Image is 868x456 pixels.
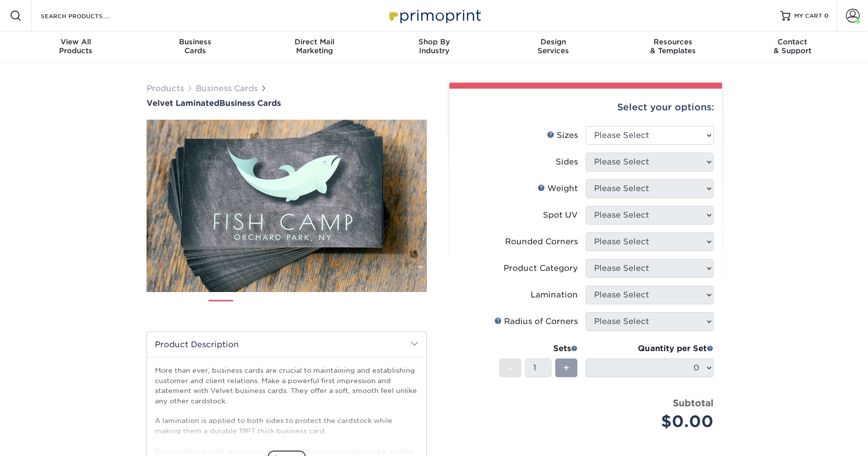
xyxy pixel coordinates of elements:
strong: Subtotal [673,397,714,408]
div: Quantity per Set [586,343,714,355]
div: Select your options: [457,89,714,126]
div: Services [494,37,613,55]
a: Velvet LaminatedBusiness Cards [147,98,427,108]
span: MY CART [794,12,822,20]
span: Resources [613,37,733,46]
span: Design [494,37,613,46]
div: Radius of Corners [494,316,578,327]
div: Rounded Corners [505,236,578,248]
div: $0.00 [593,410,714,433]
a: Contact& Support [733,32,852,63]
span: Shop By [374,37,494,46]
img: Business Cards 03 [274,296,299,321]
a: Shop ByIndustry [374,32,494,63]
input: SEARCH PRODUCTS..... [40,10,136,22]
div: Sets [499,343,578,355]
div: Product Category [504,262,578,274]
span: Contact [733,37,852,46]
a: BusinessCards [135,32,255,63]
div: Industry [374,37,494,55]
span: View All [16,37,136,46]
a: Products [147,84,184,93]
img: Business Cards 04 [307,296,332,321]
div: Marketing [255,37,374,55]
div: Weight [538,183,578,195]
div: Products [16,37,136,55]
div: & Templates [613,37,733,55]
a: Direct MailMarketing [255,32,374,63]
span: Business [135,37,255,46]
img: Velvet Laminated 01 [147,65,427,346]
span: Velvet Laminated [147,98,219,108]
span: Direct Mail [255,37,374,46]
h1: Business Cards [147,98,427,108]
img: Primoprint [385,5,483,26]
div: Sides [556,156,578,168]
a: Resources& Templates [613,32,733,63]
a: DesignServices [494,32,613,63]
img: Business Cards 02 [241,296,266,321]
span: + [563,360,569,375]
span: 0 [824,12,829,19]
h2: Product Description [147,332,426,357]
a: View AllProducts [16,32,136,63]
div: & Support [733,37,852,55]
div: Sizes [547,130,578,141]
img: Business Cards 05 [340,296,365,321]
img: Business Cards 01 [209,296,233,321]
div: Lamination [531,289,578,301]
div: Cards [135,37,255,55]
span: - [508,360,512,375]
div: Spot UV [543,209,578,221]
a: Business Cards [196,84,258,93]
